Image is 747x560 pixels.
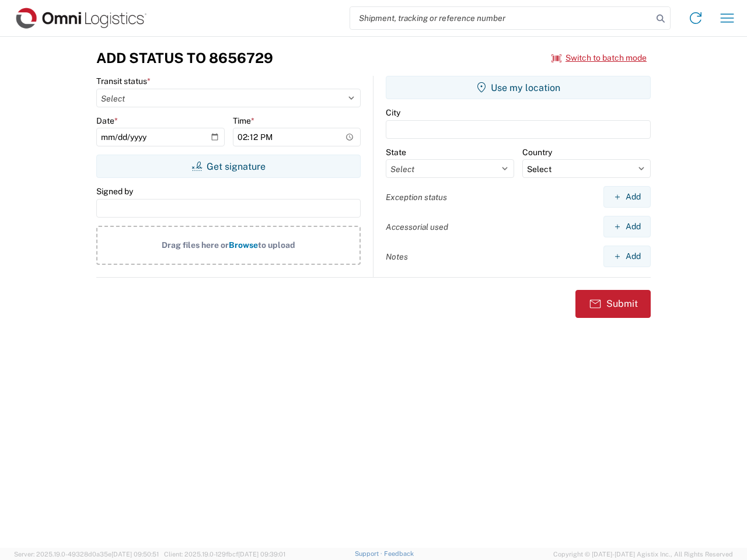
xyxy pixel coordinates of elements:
[522,147,552,157] label: Country
[384,550,414,557] a: Feedback
[355,550,384,557] a: Support
[258,240,295,250] span: to upload
[603,186,651,208] button: Add
[551,48,647,68] button: Switch to batch mode
[238,551,285,558] span: [DATE] 09:39:01
[603,216,651,237] button: Add
[96,155,361,178] button: Get signature
[111,551,159,558] span: [DATE] 09:50:51
[386,107,400,118] label: City
[386,147,406,157] label: State
[96,76,151,86] label: Transit status
[96,186,133,197] label: Signed by
[386,251,408,262] label: Notes
[96,50,273,66] h3: Add Status to 8656729
[164,551,285,558] span: Client: 2025.19.0-129fbcf
[386,192,447,202] label: Exception status
[233,116,254,126] label: Time
[386,76,651,99] button: Use my location
[229,240,258,250] span: Browse
[162,240,229,250] span: Drag files here or
[603,246,651,267] button: Add
[386,222,448,232] label: Accessorial used
[14,551,159,558] span: Server: 2025.19.0-49328d0a35e
[350,7,652,29] input: Shipment, tracking or reference number
[553,549,733,559] span: Copyright © [DATE]-[DATE] Agistix Inc., All Rights Reserved
[96,116,118,126] label: Date
[575,290,651,318] button: Submit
